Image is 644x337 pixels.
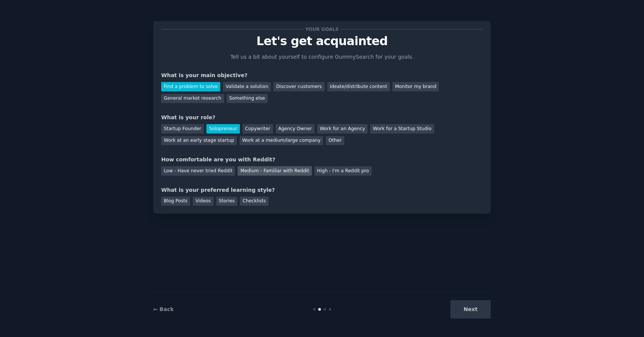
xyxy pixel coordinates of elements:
div: Discover customers [273,82,324,91]
div: Work at a medium/large company [240,136,323,146]
div: Find a problem to solve [161,82,220,91]
div: General market research [161,94,224,103]
div: Work for an Agency [317,124,368,134]
div: How comfortable are you with Reddit? [161,156,483,164]
div: Videos [193,197,214,206]
div: Solopreneur [206,124,240,134]
div: Validate a solution [223,82,271,91]
div: Checklists [240,197,269,206]
div: Startup Founder [161,124,204,134]
span: Your goals [304,25,340,33]
p: Let's get acquainted [161,35,483,48]
div: High - I'm a Reddit pro [314,166,372,176]
div: Copywriter [243,124,273,134]
div: Work at an early stage startup [161,136,237,146]
div: What is your role? [161,114,483,121]
div: Low - Have never tried Reddit [161,166,235,176]
div: Work for a Startup Studio [370,124,434,134]
div: Agency Owner [276,124,314,134]
div: Other [326,136,344,146]
div: Monitor my brand [392,82,439,91]
div: What is your preferred learning style? [161,186,483,194]
p: Tell us a bit about yourself to configure GummySearch for your goals. [227,53,417,61]
div: Medium - Familiar with Reddit [238,166,311,176]
div: What is your main objective? [161,71,483,79]
div: Blog Posts [161,197,190,206]
div: Stories [216,197,237,206]
div: Ideate/distribute content [327,82,390,91]
a: ← Back [153,306,174,312]
div: Something else [227,94,268,103]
